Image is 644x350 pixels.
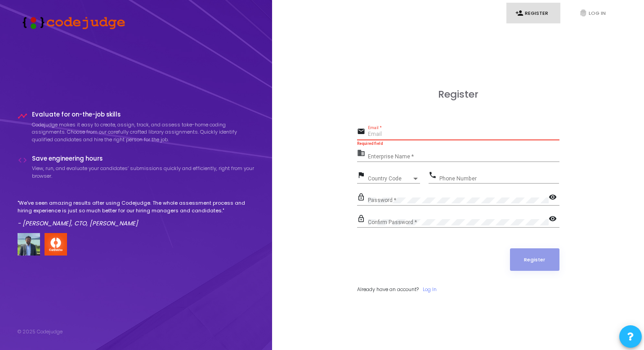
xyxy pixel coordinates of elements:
i: fingerprint [579,9,587,17]
i: person_add [515,9,523,17]
input: Enterprise Name [368,153,559,160]
em: - [PERSON_NAME], CTO, [PERSON_NAME] [18,219,138,228]
p: "We've seen amazing results after using Codejudge. The whole assessment process and hiring experi... [18,199,255,214]
mat-icon: lock_outline [357,193,368,203]
input: Email [368,131,559,138]
a: fingerprintLog In [570,3,624,24]
i: timeline [18,111,27,121]
h4: Evaluate for on-the-job skills [32,111,255,118]
button: Register [510,248,559,271]
h3: Register [357,89,559,100]
input: Phone Number [439,175,559,182]
mat-icon: visibility [549,214,559,225]
mat-icon: lock_outline [357,214,368,225]
div: © 2025 Codejudge [18,328,63,336]
mat-icon: visibility [549,193,559,203]
p: View, run, and evaluate your candidates’ submissions quickly and efficiently, right from your bro... [32,165,255,179]
img: user image [18,233,40,256]
mat-icon: business [357,148,368,159]
mat-icon: email [357,127,368,138]
h4: Save engineering hours [32,155,255,162]
a: person_addRegister [506,3,560,24]
strong: Required field [357,141,383,146]
span: Country Code [368,176,412,181]
mat-icon: flag [357,171,368,181]
p: Codejudge makes it easy to create, assign, track, and assess take-home coding assignments. Choose... [32,121,255,144]
i: code [18,155,27,165]
img: company-logo [45,233,67,256]
span: Already have an account? [357,286,419,293]
mat-icon: phone [429,171,439,181]
a: Log In [423,286,437,293]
